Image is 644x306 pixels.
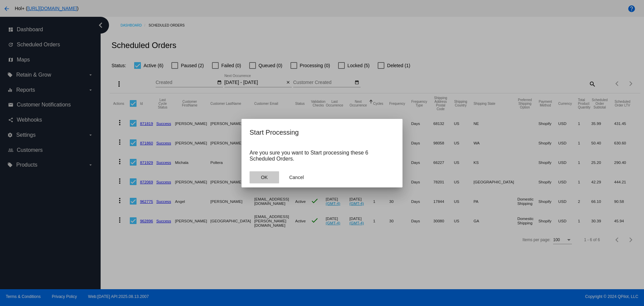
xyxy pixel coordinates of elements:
[250,127,394,138] h2: Start Processing
[250,150,394,162] p: Are you sure you want to Start processing these 6 Scheduled Orders.
[250,171,279,183] button: Close dialog
[261,175,268,180] span: OK
[289,175,304,180] span: Cancel
[282,171,311,183] button: Close dialog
